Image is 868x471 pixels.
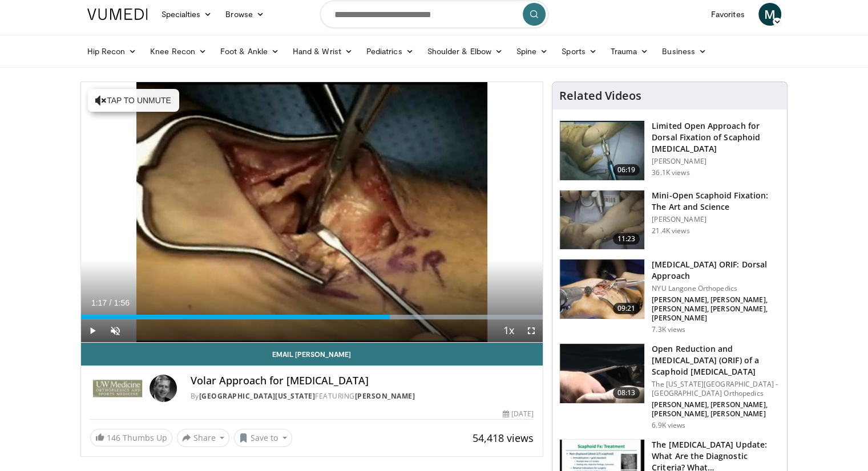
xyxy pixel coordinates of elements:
p: 21.4K views [652,226,689,235]
button: Fullscreen [520,319,543,342]
a: Pediatrics [360,40,421,63]
span: 09:21 [613,303,640,314]
a: 09:21 [MEDICAL_DATA] ORIF: Dorsal Approach NYU Langone Orthopedics [PERSON_NAME], [PERSON_NAME], ... [559,259,780,334]
a: 146 Thumbs Up [90,429,172,446]
a: Hip Recon [80,40,144,63]
span: 1:17 [91,298,107,307]
a: [GEOGRAPHIC_DATA][US_STATE] [199,391,316,401]
a: Email [PERSON_NAME] [81,343,543,366]
video-js: Video Player [81,82,543,343]
button: Unmute [104,319,127,342]
h3: Open Reduction and [MEDICAL_DATA] (ORIF) of a Scaphoid [MEDICAL_DATA] [652,343,780,377]
p: NYU Langone Orthopedics [652,284,780,293]
p: 36.1K views [652,168,689,177]
img: 9e8d4ce5-5cf9-4f64-b223-8a8a66678819.150x105_q85_crop-smart_upscale.jpg [560,344,644,403]
a: M [758,3,781,26]
div: [DATE] [503,409,534,419]
p: [PERSON_NAME], [PERSON_NAME], [PERSON_NAME], [PERSON_NAME] [652,400,780,419]
p: 7.3K views [652,325,685,334]
a: Trauma [604,40,656,63]
img: bindra_-_mini_open_scaphoid_2.png.150x105_q85_crop-smart_upscale.jpg [560,121,644,180]
a: Spine [510,40,555,63]
span: 146 [107,432,120,443]
a: [PERSON_NAME] [355,391,415,401]
img: University of Washington [90,375,145,402]
a: Browse [219,3,271,26]
span: 1:56 [114,298,130,307]
a: 06:19 Limited Open Approach for Dorsal Fixation of Scaphoid [MEDICAL_DATA] [PERSON_NAME] 36.1K views [559,120,780,181]
h3: Mini-Open Scaphoid Fixation: The Art and Science [652,190,780,213]
span: / [110,298,112,307]
img: VuMedi Logo [87,9,148,20]
a: Business [655,40,713,63]
h4: Volar Approach for [MEDICAL_DATA] [191,375,534,387]
a: Specialties [155,3,219,26]
a: Sports [555,40,604,63]
button: Play [81,319,104,342]
span: 08:13 [613,387,640,399]
h4: Related Videos [559,89,641,103]
p: [PERSON_NAME], [PERSON_NAME], [PERSON_NAME], [PERSON_NAME], [PERSON_NAME] [652,295,780,323]
div: Progress Bar [81,315,543,319]
img: Screen_shot_2010-09-13_at_9.16.13_PM_2.png.150x105_q85_crop-smart_upscale.jpg [560,190,644,250]
h3: Limited Open Approach for Dorsal Fixation of Scaphoid [MEDICAL_DATA] [652,120,780,155]
input: Search topics, interventions [320,1,548,28]
h3: [MEDICAL_DATA] ORIF: Dorsal Approach [652,259,780,282]
img: Avatar [150,375,177,402]
a: Shoulder & Elbow [421,40,510,63]
p: [PERSON_NAME] [652,157,780,166]
a: 11:23 Mini-Open Scaphoid Fixation: The Art and Science [PERSON_NAME] 21.4K views [559,190,780,250]
a: Knee Recon [143,40,213,63]
div: By FEATURING [191,391,534,401]
a: Foot & Ankle [213,40,286,63]
button: Tap to unmute [88,89,179,112]
a: Favorites [704,3,752,26]
p: The [US_STATE][GEOGRAPHIC_DATA] - [GEOGRAPHIC_DATA] Orthopedics [652,380,780,398]
span: 06:19 [613,164,640,176]
span: 54,418 views [473,431,534,445]
span: 11:23 [613,233,640,245]
a: Hand & Wrist [286,40,360,63]
a: 08:13 Open Reduction and [MEDICAL_DATA] (ORIF) of a Scaphoid [MEDICAL_DATA] The [US_STATE][GEOGRA... [559,343,780,430]
button: Save to [234,429,292,447]
p: [PERSON_NAME] [652,215,780,224]
button: Share [177,429,230,447]
button: Playback Rate [497,319,520,342]
img: 77ce367d-3479-4283-9ae2-dfa1edb86cf6.jpg.150x105_q85_crop-smart_upscale.jpg [560,259,644,319]
p: 6.9K views [652,421,685,430]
